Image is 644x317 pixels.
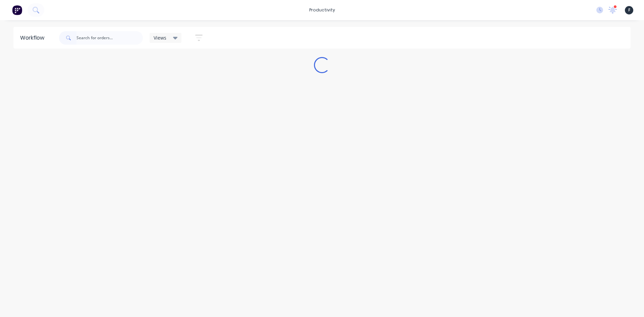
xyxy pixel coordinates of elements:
span: Views [154,34,166,41]
span: F [628,7,630,13]
input: Search for orders... [76,31,143,45]
div: productivity [306,5,338,15]
div: Workflow [20,34,48,42]
img: Factory [12,5,22,15]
